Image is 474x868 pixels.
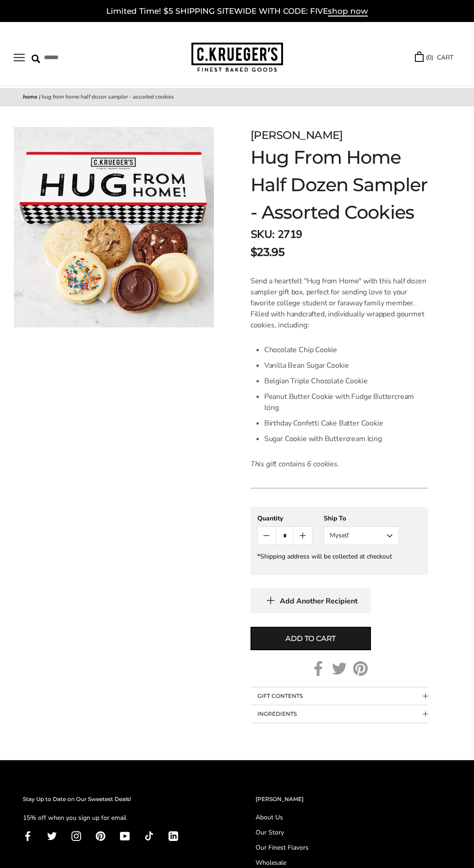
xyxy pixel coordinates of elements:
[264,373,428,389] li: Belgian Triple Chocolate Cookie
[276,527,294,544] input: Quantity
[256,828,452,837] a: Our Story
[264,342,428,358] li: Chocolate Chip Cookie
[14,54,25,61] button: Open navigation
[23,93,451,102] nav: breadcrumbs
[23,813,219,823] p: 15% off when you sign up for email
[251,244,284,260] span: $23.95
[285,633,336,644] span: Add to cart
[280,597,358,606] span: Add Another Recipient
[324,514,399,523] div: Ship To
[264,415,428,431] li: Birthday Confetti Cake Batter Cookie
[257,514,312,523] div: Quantity
[39,93,40,100] span: |
[257,552,421,561] div: *Shipping address will be collected at checkout
[256,843,452,852] a: Our Finest Flavors
[256,795,452,804] h2: [PERSON_NAME]
[23,830,33,841] a: Facebook
[264,358,428,373] li: Vanilla Bean Sugar Cookie
[23,795,219,804] h2: Stay Up to Date on Our Sweetest Deals!
[32,50,120,65] input: Search
[251,276,428,331] p: Send a heartfelt "Hug from Home" with this half dozen sampler gift box, perfect for sending love ...
[251,687,428,705] button: Collapsible block button
[324,526,399,545] button: Myself
[23,93,38,100] a: Home
[415,52,453,63] a: (0) CART
[191,43,283,72] img: C.KRUEGER'S
[256,813,452,822] a: About Us
[106,6,368,17] a: Limited Time! $5 SHIPPING SITEWIDE WITH CODE: FIVEshop now
[251,227,275,242] strong: SKU:
[264,431,428,447] li: Sugar Cookie with Buttercream Icing
[251,459,339,469] em: This gift contains 6 cookies.
[258,527,276,544] button: Count minus
[32,55,40,63] img: Search
[278,227,302,242] span: 2719
[311,661,326,676] a: Facebook
[332,661,347,676] a: Twitter
[120,830,130,841] a: YouTube
[264,389,428,415] li: Peanut Butter Cookie with Fudge Buttercream Icing
[144,830,154,841] a: TikTok
[14,127,214,327] img: Hug From Home Half Dozen Sampler - Assorted Cookies
[251,144,428,226] h1: Hug From Home Half Dozen Sampler - Assorted Cookies
[169,830,178,841] a: LinkedIn
[353,661,368,676] a: Pinterest
[71,830,81,841] a: Instagram
[256,858,452,868] a: Wholesale
[294,527,311,544] button: Count plus
[251,127,428,144] div: [PERSON_NAME]
[251,507,428,575] gfm-form: New recipient
[251,588,371,613] button: Add Another Recipient
[328,6,368,17] span: shop now
[47,830,57,841] a: Twitter
[42,93,174,100] span: Hug From Home Half Dozen Sampler - Assorted Cookies
[251,705,428,723] button: Collapsible block button
[251,627,371,650] button: Add to cart
[96,830,105,841] a: Pinterest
